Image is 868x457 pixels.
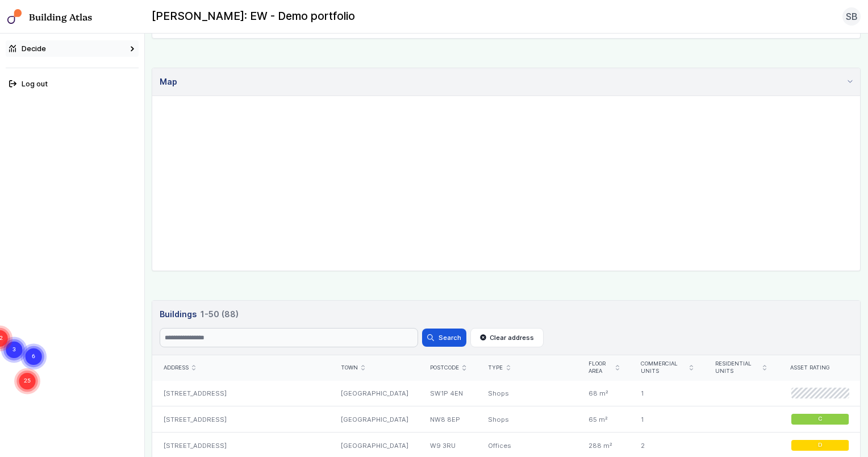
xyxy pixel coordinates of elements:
[715,360,767,375] div: Residential units
[152,381,860,406] a: [STREET_ADDRESS][GEOGRAPHIC_DATA]SW1P 4ENShops68 m²1
[578,381,630,406] div: 68 m²
[846,10,858,23] span: SB
[6,40,139,57] summary: Decide
[152,406,860,433] a: [STREET_ADDRESS][GEOGRAPHIC_DATA]NW8 8EPShops65 m²1C
[818,416,822,423] span: C
[842,7,861,26] button: SB
[818,442,822,449] span: D
[477,381,578,406] div: Shops
[477,406,578,433] div: Shops
[430,364,466,372] div: Postcode
[329,406,419,433] div: [GEOGRAPHIC_DATA]
[9,43,46,54] div: Decide
[152,381,329,406] div: [STREET_ADDRESS]
[470,328,544,347] button: Clear address
[630,406,704,433] div: 1
[6,76,139,92] button: Log out
[589,360,619,375] div: Floor area
[488,364,567,372] div: Type
[152,68,860,96] summary: Map
[578,406,630,433] div: 65 m²
[790,364,849,372] div: Asset rating
[419,406,477,433] div: NW8 8EP
[164,364,319,372] div: Address
[201,308,239,321] span: 1-50 (88)
[160,308,853,321] h3: Buildings
[641,360,693,375] div: Commercial units
[152,406,329,433] div: [STREET_ADDRESS]
[329,381,419,406] div: [GEOGRAPHIC_DATA]
[152,9,355,24] h2: [PERSON_NAME]: EW - Demo portfolio
[422,329,466,347] button: Search
[341,364,408,372] div: Town
[630,381,704,406] div: 1
[419,381,477,406] div: SW1P 4EN
[7,9,22,24] img: main-0bbd2752.svg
